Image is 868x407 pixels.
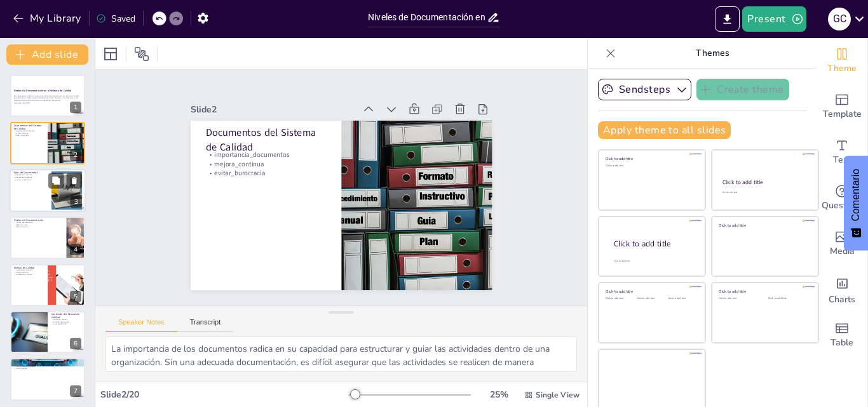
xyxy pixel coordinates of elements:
[14,368,81,370] p: valor_agregado
[614,260,694,263] div: Click to add body
[14,224,63,226] p: definicion_clara
[14,134,44,137] p: evitar_burocracia
[10,311,85,353] div: 6
[817,175,867,221] div: Get real-time input from your audience
[14,102,81,104] p: Generated with [URL]
[100,44,121,64] div: Layout
[10,358,85,400] div: 7
[621,38,804,69] p: Themes
[768,297,808,300] div: Click to add text
[70,102,81,113] div: 1
[719,222,810,227] div: Click to add title
[10,8,86,29] button: My Library
[828,6,851,32] button: G C
[14,123,44,130] p: Documentos del Sistema de Calidad
[829,293,855,307] span: Charts
[715,6,740,32] button: Export to PowerPoint
[100,389,349,401] div: Slide 2 / 20
[844,156,868,251] button: Comentarios - Mostrar encuesta
[177,318,234,332] button: Transcript
[817,84,867,130] div: Add ready made slides
[105,318,177,332] button: Speaker Notes
[67,173,82,188] button: Delete Slide
[817,38,867,84] div: Change the overall theme
[13,171,48,175] p: Tipos de Documentos
[598,121,731,139] button: Apply theme to all slides
[14,271,44,274] p: acceso_personal
[10,122,85,164] div: 2
[614,239,695,250] div: Click to add title
[96,13,135,25] div: Saved
[48,173,64,188] button: Duplicate Slide
[817,312,867,358] div: Add a table
[51,321,81,323] p: claridad_documentos
[317,39,392,160] p: Documentos del Sistema de Calidad
[719,297,759,300] div: Click to add text
[10,217,85,258] div: 4
[105,337,577,371] textarea: La importancia de los documentos radica en su capacidad para estructurar y guiar las actividades ...
[828,8,851,30] div: G C
[606,297,634,300] div: Click to add text
[70,149,81,161] div: 2
[606,156,696,161] div: Click to add title
[70,385,81,397] div: 7
[822,199,863,213] span: Questions
[14,222,63,224] p: niveles_documentacion
[14,273,44,276] p: actualizacion_manual
[14,95,81,102] p: Esta presentación aborda la importancia de la documentación en un sistema de calidad, describiend...
[827,62,857,76] span: Theme
[817,221,867,267] div: Add images, graphics, shapes or video
[722,178,807,186] div: Click to add title
[303,52,361,166] p: mejora_continua
[368,8,487,27] input: Insert title
[817,130,867,175] div: Add text boxes
[51,312,81,319] p: Contenido del Manual de Calidad
[722,191,806,194] div: Click to add text
[13,176,48,178] p: documentos_externos
[606,289,696,294] div: Click to add title
[10,75,85,117] div: 1
[817,267,867,312] div: Add charts and graphs
[850,169,861,222] font: Comentario
[484,389,514,401] div: 25 %
[831,336,853,350] span: Table
[719,289,810,294] div: Click to add title
[13,178,48,181] p: control_actualizacion
[830,244,855,258] span: Media
[14,265,44,269] p: Manual de Calidad
[70,244,81,255] div: 4
[14,269,44,271] p: compromiso_direccion
[14,130,44,132] p: importancia_documentos
[71,196,82,208] div: 3
[823,107,862,121] span: Template
[14,218,63,222] p: Niveles de Documentación
[14,363,81,366] p: clasificacion_procesos
[637,297,665,300] div: Click to add text
[606,164,696,168] div: Click to add text
[6,44,88,65] button: Add slide
[833,153,851,167] span: Text
[295,56,353,170] p: evitar_burocracia
[10,169,86,212] div: 3
[312,48,370,162] p: importancia_documentos
[536,390,580,400] span: Single View
[13,174,48,177] p: documentos_internos
[134,46,149,62] span: Position
[346,16,424,171] div: Slide 2
[696,79,789,100] button: Create theme
[14,226,63,229] p: eficacia_sistema
[10,264,85,306] div: 5
[14,131,44,134] p: mejora_continua
[70,291,81,302] div: 5
[742,6,806,32] button: Present
[668,297,696,300] div: Click to add text
[51,318,81,321] p: secciones_manual
[70,338,81,349] div: 6
[598,79,691,100] button: Sendsteps
[14,365,81,368] p: documentacion_procesos
[14,360,81,364] p: Procesos
[14,89,72,92] strong: Niveles de Documentación en el Sistema de Calidad
[51,323,81,326] p: accesibilidad_info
